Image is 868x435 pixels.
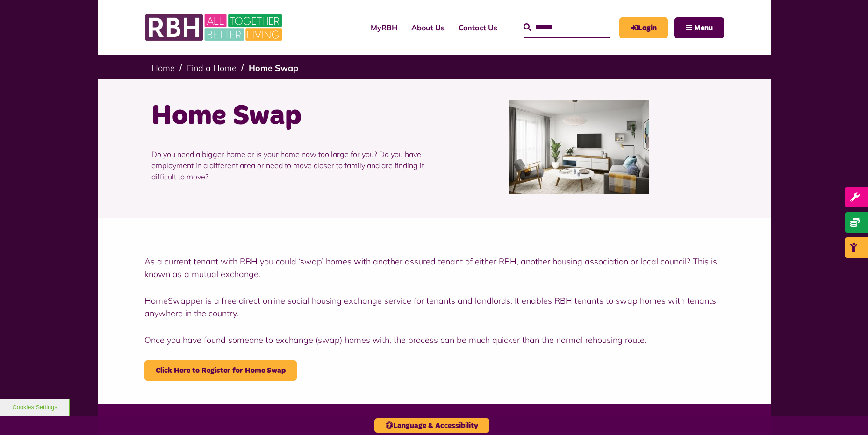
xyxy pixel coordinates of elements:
[694,24,713,32] span: Menu
[144,360,297,381] a: Click Here to Register for Home Swap
[144,334,724,346] p: Once you have found someone to exchange (swap) homes with, the process can be much quicker than t...
[151,135,427,196] p: Do you need a bigger home or is your home now too large for you? Do you have employment in a diff...
[452,15,504,40] a: Contact Us
[374,418,489,433] button: Language & Accessibility
[187,63,237,73] a: Find a Home
[364,15,404,40] a: MyRBH
[674,17,724,38] button: Navigation
[249,63,298,73] a: Home Swap
[151,98,427,135] h1: Home Swap
[144,255,724,280] p: As a current tenant with RBH you could ‘swap’ homes with another assured tenant of either RBH, an...
[151,63,175,73] a: Home
[619,17,668,38] a: MyRBH
[509,100,649,194] img: Home Swap
[826,393,868,435] iframe: Netcall Web Assistant for live chat
[144,9,285,46] img: RBH
[144,294,724,320] p: HomeSwapper is a free direct online social housing exchange service for tenants and landlords. It...
[404,15,452,40] a: About Us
